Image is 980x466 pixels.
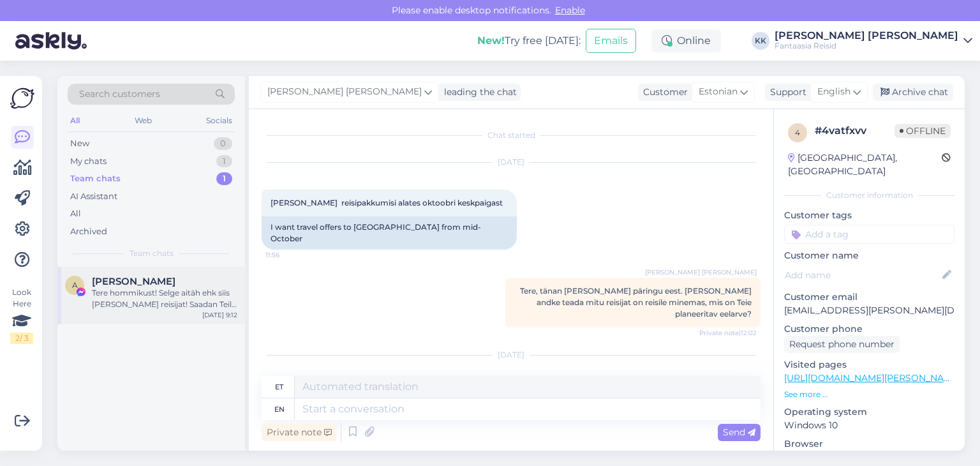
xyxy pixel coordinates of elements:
[784,249,954,262] p: Customer name
[699,85,738,99] span: Estonian
[10,86,34,110] img: Askly Logo
[784,322,954,336] p: Customer phone
[784,419,954,432] p: Windows 10
[795,128,800,137] span: 4
[752,32,769,50] div: KK
[723,426,755,438] span: Send
[477,33,581,49] div: Try free [DATE]:
[204,112,235,129] div: Socials
[784,372,960,384] a: [URL][DOMAIN_NAME][PERSON_NAME]
[775,31,972,51] a: [PERSON_NAME] [PERSON_NAME]Fantaasia Reisid
[477,34,505,47] b: New!
[638,86,688,99] div: Customer
[699,328,757,338] span: Private note | 12:02
[815,123,895,139] div: # 4vatfxvv
[439,86,517,99] div: leading the chat
[68,112,82,129] div: All
[784,437,954,451] p: Browser
[202,310,237,320] div: [DATE] 9:12
[784,225,954,244] input: Add a tag
[79,87,160,101] span: Search customers
[10,333,33,344] div: 2 / 3
[651,29,721,52] div: Online
[70,172,121,185] div: Team chats
[784,290,954,304] p: Customer email
[520,286,752,319] span: Tere, tänan [PERSON_NAME] päringu eest. [PERSON_NAME] andke teada mitu reisijat on reisile minema...
[895,124,951,138] span: Offline
[92,276,175,287] span: Aniir Suglav
[92,287,237,310] div: Tere hommikust! Selge aitäh ehk siis [PERSON_NAME] reisijat! Saadan Teile tänase päeva jooksul pa...
[70,207,81,220] div: All
[784,389,954,400] p: See more ...
[70,137,89,150] div: New
[775,41,958,51] div: Fantaasia Reisid
[70,190,117,203] div: AI Assistant
[214,137,232,150] div: 0
[216,155,232,168] div: 1
[132,112,154,129] div: Web
[784,336,900,353] div: Request phone number
[70,155,107,168] div: My chats
[262,424,337,441] div: Private note
[784,358,954,372] p: Visited pages
[785,268,940,282] input: Add name
[130,248,174,259] span: Team chats
[267,85,422,99] span: [PERSON_NAME] [PERSON_NAME]
[788,151,942,178] div: [GEOGRAPHIC_DATA], [GEOGRAPHIC_DATA]
[873,84,953,101] div: Archive chat
[275,376,283,398] div: et
[72,280,78,290] span: A
[265,250,313,260] span: 11:56
[765,86,806,99] div: Support
[10,287,33,344] div: Look Here
[551,4,589,16] span: Enable
[775,31,958,41] div: [PERSON_NAME] [PERSON_NAME]
[586,29,636,53] button: Emails
[262,216,517,250] div: I want travel offers to [GEOGRAPHIC_DATA] from mid-October
[271,198,503,207] span: [PERSON_NAME] reisipakkumisi alates oktoobri keskpaigast
[216,172,232,185] div: 1
[784,405,954,419] p: Operating system
[784,209,954,222] p: Customer tags
[784,304,954,317] p: [EMAIL_ADDRESS][PERSON_NAME][DOMAIN_NAME]
[262,156,761,168] div: [DATE]
[70,225,107,238] div: Archived
[274,398,285,420] div: en
[645,267,757,277] span: [PERSON_NAME] [PERSON_NAME]
[817,85,850,99] span: English
[784,190,954,201] div: Customer information
[262,130,761,141] div: Chat started
[262,349,761,361] div: [DATE]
